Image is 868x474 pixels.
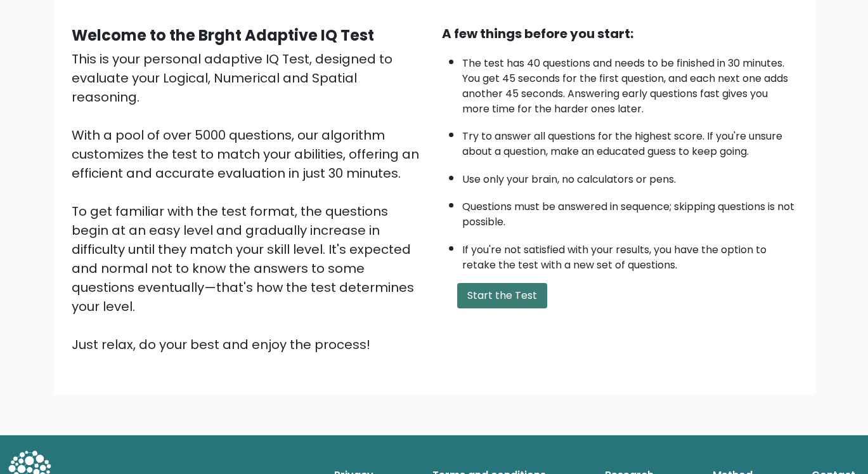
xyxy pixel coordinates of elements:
b: Welcome to the Brght Adaptive IQ Test [72,25,374,46]
li: Try to answer all questions for the highest score. If you're unsure about a question, make an edu... [462,122,797,159]
button: Start the Test [457,283,547,308]
div: This is your personal adaptive IQ Test, designed to evaluate your Logical, Numerical and Spatial ... [72,49,427,354]
li: Use only your brain, no calculators or pens. [462,166,797,187]
li: Questions must be answered in sequence; skipping questions is not possible. [462,193,797,230]
li: If you're not satisfied with your results, you have the option to retake the test with a new set ... [462,236,797,273]
li: The test has 40 questions and needs to be finished in 30 minutes. You get 45 seconds for the firs... [462,49,797,117]
div: A few things before you start: [442,24,797,43]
